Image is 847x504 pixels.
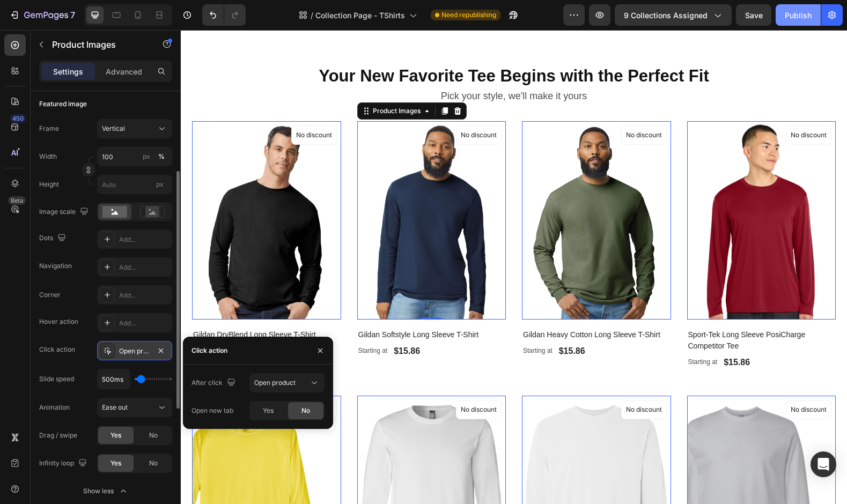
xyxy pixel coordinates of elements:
p: Settings [53,66,83,77]
span: Ease out [102,403,128,411]
h2: Sport-Tek Long Sleeve PosiCharge Competitor Tee [506,298,655,323]
div: Add... [119,291,170,300]
span: Yes [111,431,121,440]
button: Open product [249,373,325,392]
div: px [143,152,150,161]
a: Gildan DryBlend Long Sleeve T-Shirt [11,91,160,290]
span: No [149,431,158,440]
p: 7 [70,9,75,21]
p: Starting at [507,327,537,338]
button: Vertical [97,119,172,138]
div: Featured image [39,99,87,109]
button: Save [736,4,771,26]
div: Hover action [39,317,78,327]
div: Add... [119,263,170,272]
button: 7 [4,4,80,26]
span: / [311,10,313,21]
label: Frame [39,124,59,134]
div: Slide speed [39,374,74,384]
div: $15.86 [377,314,406,329]
button: Publish [776,4,821,26]
iframe: Design area [181,30,847,504]
button: 9 collections assigned [615,4,732,26]
a: Sport-Tek Long Sleeve PosiCharge Competitor Tee [506,91,655,290]
span: No [149,458,158,468]
label: Width [39,152,57,161]
span: Open product [254,379,296,387]
p: No discount [610,100,646,110]
div: Infinity loop [39,456,89,471]
p: No discount [115,100,151,110]
div: Corner [39,290,61,300]
div: Open product [119,346,150,356]
span: Yes [263,406,274,416]
div: $15.86 [47,314,76,329]
a: Gildan Softstyle Long Sleeve T-Shirt [176,91,326,290]
span: Need republishing [441,10,496,20]
label: Height [39,180,59,189]
h2: Gildan DryBlend Long Sleeve T-Shirt [11,298,160,312]
div: $15.86 [542,325,570,340]
div: Drag / swipe [39,431,77,440]
div: Add... [119,235,170,244]
div: Dots [39,231,68,246]
input: px [97,175,172,194]
button: Show less [39,481,172,501]
div: % [158,152,165,161]
div: Product Images [190,76,242,86]
span: Pick your style, we'll make it yours [260,61,407,71]
div: Add... [119,318,170,328]
h2: Gildan Heavy Cotton Long Sleeve T-Shirt [341,298,490,312]
span: Save [745,11,763,20]
div: 450 [10,114,26,123]
input: Auto [98,369,130,389]
p: Starting at [178,315,207,327]
p: No discount [445,100,481,110]
h2: Gildan Softstyle Long Sleeve T-Shirt [176,298,326,312]
div: Click action [39,345,75,354]
div: Publish [785,10,812,21]
p: Starting at [12,315,42,327]
a: Gildan Heavy Cotton Long Sleeve T-Shirt [341,91,490,290]
p: No discount [445,375,481,384]
div: Open Intercom Messenger [811,451,836,477]
div: Animation [39,403,70,412]
p: Advanced [106,66,142,77]
span: No [301,406,310,416]
button: px [155,150,168,163]
p: Product Images [52,38,143,51]
p: No discount [610,375,646,384]
div: Show less [83,486,129,496]
div: After click [192,376,238,390]
div: Beta [8,196,26,205]
button: Ease out [97,398,172,417]
span: Vertical [102,124,125,134]
p: Starting at [342,315,372,327]
span: Collection Page - TShirts [315,10,405,21]
button: % [140,150,153,163]
div: Navigation [39,261,72,271]
p: No discount [115,375,151,384]
span: px [156,180,164,188]
div: $15.86 [212,314,240,329]
div: Undo/Redo [202,4,246,26]
p: No discount [280,375,316,384]
p: No discount [280,100,316,110]
input: px% [97,147,172,166]
div: Image scale [39,205,91,219]
div: Open new tab [192,406,233,416]
span: 9 collections assigned [624,10,708,21]
span: Yes [111,458,121,468]
div: Click action [192,346,227,355]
